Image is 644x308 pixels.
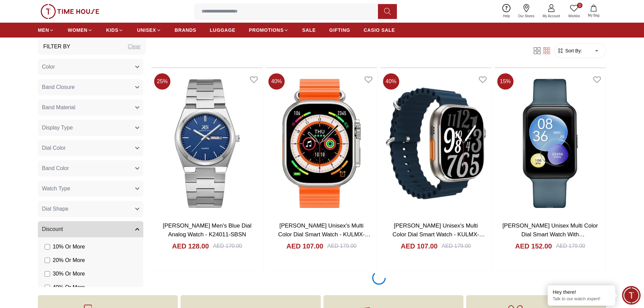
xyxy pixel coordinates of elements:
span: Band Closure [42,83,75,91]
button: Band Closure [38,79,143,95]
span: KIDS [106,27,118,33]
h3: Filter By [43,43,70,51]
button: Band Color [38,160,143,176]
a: LUGGAGE [210,24,236,36]
span: Our Stores [516,14,537,19]
span: Color [42,63,55,71]
span: Discount [42,225,63,233]
img: Kenneth Scott Unisex Multi Color Dial Smart Watch With Interchangeable Strap-KBLZ-XSBBX [495,71,606,216]
button: Discount [38,221,143,237]
a: PROMOTIONS [249,24,289,36]
button: Dial Shape [38,201,143,217]
img: Kenneth Scott Unisex's Multi Color Dial Smart Watch - KULMX-SSNBC [380,71,492,216]
div: Hey there! [553,289,610,295]
span: Band Material [42,103,75,112]
span: 30 % Or More [53,270,85,278]
span: MEN [38,27,49,33]
a: GIFTING [329,24,350,36]
button: Watch Type [38,181,143,197]
span: PROMOTIONS [249,27,284,33]
a: KIDS [106,24,123,36]
a: Help [499,3,514,20]
span: Sort By: [564,47,582,54]
p: Talk to our watch expert! [553,296,610,302]
a: [PERSON_NAME] Unisex's Multi Color Dial Smart Watch - KULMX-SSNBC [392,222,485,246]
span: 0 [577,3,582,8]
div: Chat Widget [622,286,641,305]
button: Dial Color [38,140,143,156]
button: Display Type [38,120,143,136]
a: UNISEX [137,24,161,36]
a: WOMEN [68,24,93,36]
div: AED 179.00 [556,242,585,250]
span: UNISEX [137,27,156,33]
input: 40% Or More [45,285,50,290]
h4: AED 128.00 [172,241,209,251]
span: 20 % Or More [53,256,85,264]
span: Dial Shape [42,205,68,213]
span: WOMEN [68,27,88,33]
span: SALE [302,27,316,33]
span: My Bag [585,13,602,18]
button: My Bag [584,3,603,19]
div: AED 179.00 [442,242,471,250]
span: 40 % Or More [53,283,85,291]
h4: AED 107.00 [286,241,323,251]
a: 0Wishlist [564,3,584,20]
span: Help [500,14,513,19]
span: Band Color [42,164,69,172]
span: 40 % [268,73,285,90]
button: Color [38,59,143,75]
a: SALE [302,24,316,36]
span: My Account [540,14,563,19]
span: Display Type [42,124,73,132]
a: CASIO SALE [364,24,395,36]
button: Sort By: [557,47,582,54]
span: 10 % Or More [53,243,85,251]
input: 30% Or More [45,271,50,277]
span: LUGGAGE [210,27,236,33]
div: AED 179.00 [327,242,356,250]
input: 10% Or More [45,244,50,250]
a: [PERSON_NAME] Unisex's Multi Color Dial Smart Watch - KULMX-SSOBX [278,222,371,246]
div: AED 170.00 [213,242,242,250]
span: GIFTING [329,27,350,33]
span: BRANDS [175,27,196,33]
h4: AED 152.00 [515,241,552,251]
span: 25 % [154,73,170,90]
span: Dial Color [42,144,66,152]
span: 15 % [497,73,514,90]
div: Clear [128,43,141,51]
span: 40 % [383,73,399,90]
a: MEN [38,24,54,36]
img: ... [41,4,99,19]
span: Wishlist [566,14,582,19]
h4: AED 107.00 [401,241,438,251]
a: Our Stores [514,3,539,20]
img: Kenneth Scott Unisex's Multi Color Dial Smart Watch - KULMX-SSOBX [266,71,377,216]
span: CASIO SALE [364,27,395,33]
a: BRANDS [175,24,196,36]
button: Band Material [38,99,143,116]
input: 20% Or More [45,258,50,263]
span: Watch Type [42,185,70,193]
a: [PERSON_NAME] Men's Blue Dial Analog Watch - K24011-SBSN [163,222,252,238]
a: [PERSON_NAME] Unisex Multi Color Dial Smart Watch With Interchangeable Strap-KBLZ-XSBBX [502,222,598,246]
img: Kenneth Scott Men's Blue Dial Analog Watch - K24011-SBSN [151,71,263,216]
